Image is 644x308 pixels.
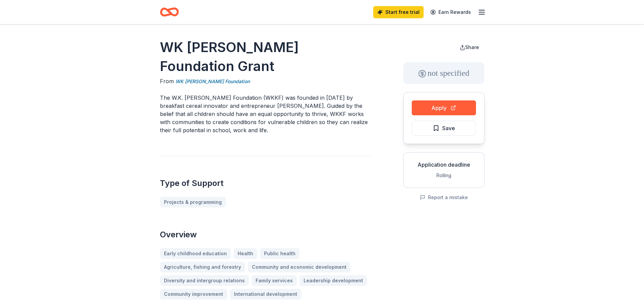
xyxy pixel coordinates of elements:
a: Start free trial [373,6,424,18]
span: Save [442,124,455,133]
div: Rolling [409,171,479,180]
div: From [160,77,371,86]
a: Earn Rewards [426,6,475,18]
h1: WK [PERSON_NAME] Foundation Grant [160,38,371,76]
p: The W.K. [PERSON_NAME] Foundation (WKKF) was founded in [DATE] by breakfast cereal innovator and ... [160,94,371,134]
button: Save [412,121,476,136]
a: WK [PERSON_NAME] Foundation [175,77,250,86]
button: Apply [412,100,476,115]
div: not specified [403,62,484,84]
h2: Type of Support [160,178,371,189]
div: Application deadline [409,161,479,169]
h2: Overview [160,229,371,240]
button: Report a mistake [420,193,468,202]
span: Share [465,44,479,50]
button: Share [454,41,484,54]
a: Home [160,4,179,20]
